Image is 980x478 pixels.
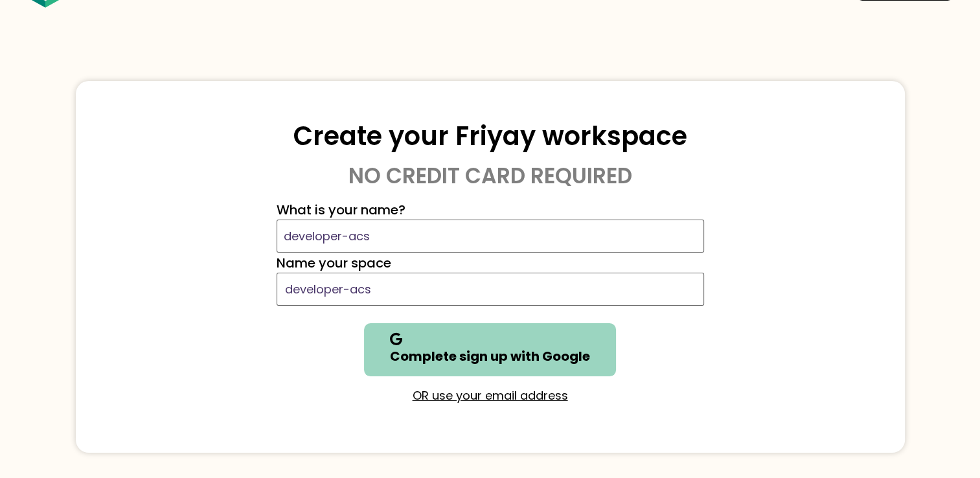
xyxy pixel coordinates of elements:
label: Name your space [277,253,391,273]
label: What is your name? [277,200,405,220]
input: e.g. Paul [277,220,704,253]
input: e.g. paul.friyay.com [277,273,704,306]
h5: No credit card required [115,165,866,187]
b: Complete sign up with Google [390,347,590,365]
p: OR use your email address [277,387,704,404]
h3: Create your Friyay workspace [115,120,866,152]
